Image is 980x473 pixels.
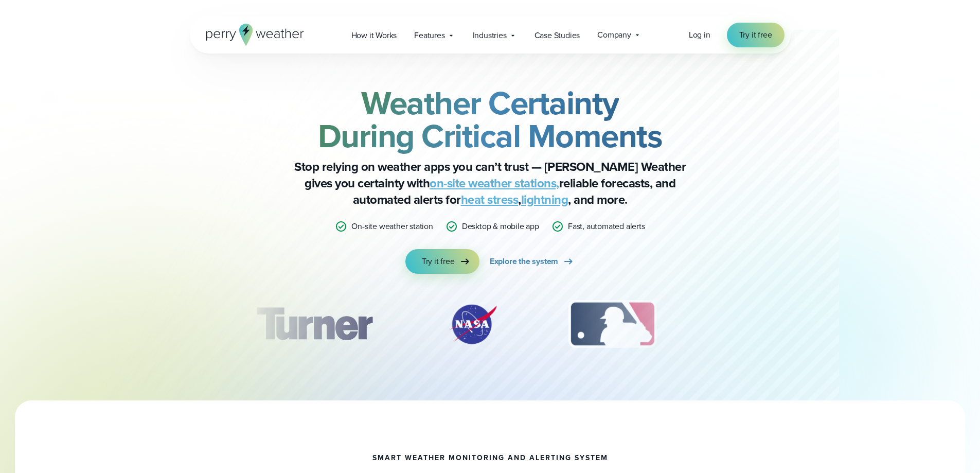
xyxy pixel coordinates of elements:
[241,299,387,350] img: Turner-Construction_1.svg
[372,454,608,462] h1: smart weather monitoring and alerting system
[414,29,444,42] span: Features
[422,255,455,268] span: Try it free
[526,25,589,46] a: Case Studies
[534,29,580,42] span: Case Studies
[716,299,798,350] div: 4 of 12
[284,159,696,208] p: Stop relying on weather apps you can’t trust — [PERSON_NAME] Weather gives you certainty with rel...
[461,190,519,209] a: heat stress
[597,29,631,41] span: Company
[351,29,397,42] span: How it Works
[716,299,798,350] img: PGA.svg
[558,299,667,350] div: 3 of 12
[241,299,739,355] div: slideshow
[490,249,575,274] a: Explore the system
[490,255,558,268] span: Explore the system
[568,220,645,233] p: Fast, automated alerts
[689,29,710,41] span: Log in
[343,25,406,46] a: How it Works
[405,249,479,274] a: Try it free
[689,29,710,41] a: Log in
[473,29,507,42] span: Industries
[462,220,539,233] p: Desktop & mobile app
[351,220,433,233] p: On-site weather station
[437,299,509,350] img: NASA.svg
[430,174,559,192] a: on-site weather stations,
[437,299,509,350] div: 2 of 12
[521,190,568,209] a: lightning
[558,299,667,350] img: MLB.svg
[727,23,785,47] a: Try it free
[241,299,387,350] div: 1 of 12
[318,79,663,160] strong: Weather Certainty During Critical Moments
[739,29,772,41] span: Try it free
